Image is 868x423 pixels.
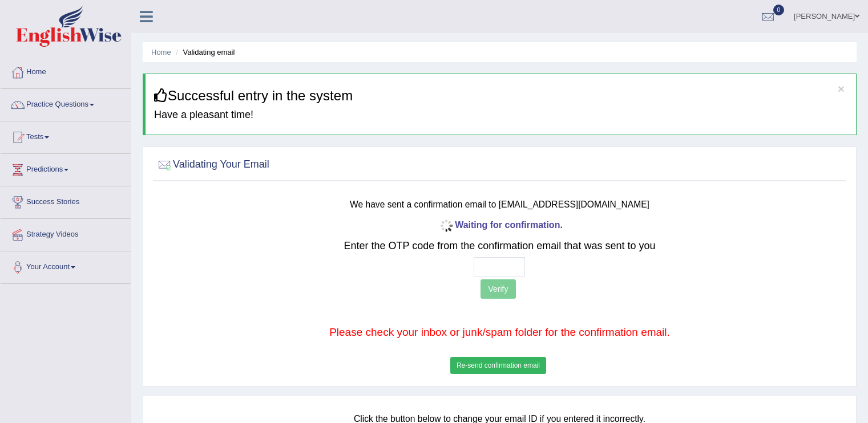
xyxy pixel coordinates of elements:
span: 0 [773,5,785,15]
small: We have sent a confirmation email to [EMAIL_ADDRESS][DOMAIN_NAME] [350,200,649,209]
a: Predictions [1,154,131,182]
p: Please check your inbox or junk/spam folder for the confirmation email. [214,324,785,340]
a: Home [151,48,171,56]
a: Strategy Videos [1,219,131,247]
b: Waiting for confirmation. [437,220,563,230]
a: Practice Questions [1,89,131,117]
img: icon-progress-circle-small.gif [437,217,455,235]
a: Home [1,56,131,85]
h2: Validating Your Email [156,156,269,173]
a: Your Account [1,251,131,280]
button: × [838,83,845,95]
a: Success Stories [1,186,131,215]
a: Tests [1,121,131,150]
h3: Successful entry in the system [154,88,847,103]
button: Re-send confirmation email [450,357,546,374]
li: Validating email [173,47,235,58]
h4: Have a pleasant time! [154,109,847,121]
h2: Enter the OTP code from the confirmation email that was sent to you [214,241,785,252]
